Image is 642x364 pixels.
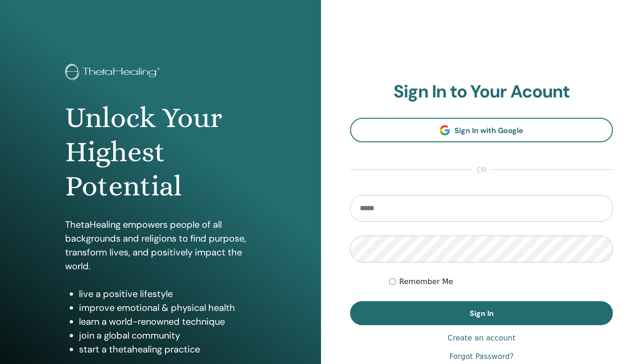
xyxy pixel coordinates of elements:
a: Sign In with Google [350,118,613,142]
div: Keep me authenticated indefinitely or until I manually logout [389,276,613,287]
button: Sign In [350,301,613,325]
span: Sign In with Google [454,126,523,135]
h2: Sign In to Your Acount [350,81,613,103]
a: Create an account [448,333,515,344]
li: improve emotional & physical health [79,301,256,315]
span: Sign In [470,309,494,318]
p: ThetaHealing empowers people of all backgrounds and religions to find purpose, transform lives, a... [65,218,256,273]
a: Forgot Password? [449,351,514,362]
span: or [472,164,491,176]
label: Remember Me [399,276,453,287]
li: live a positive lifestyle [79,287,256,301]
li: join a global community [79,328,256,342]
li: learn a world-renowned technique [79,315,256,328]
li: start a thetahealing practice [79,342,256,356]
h1: Unlock Your Highest Potential [65,101,256,204]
